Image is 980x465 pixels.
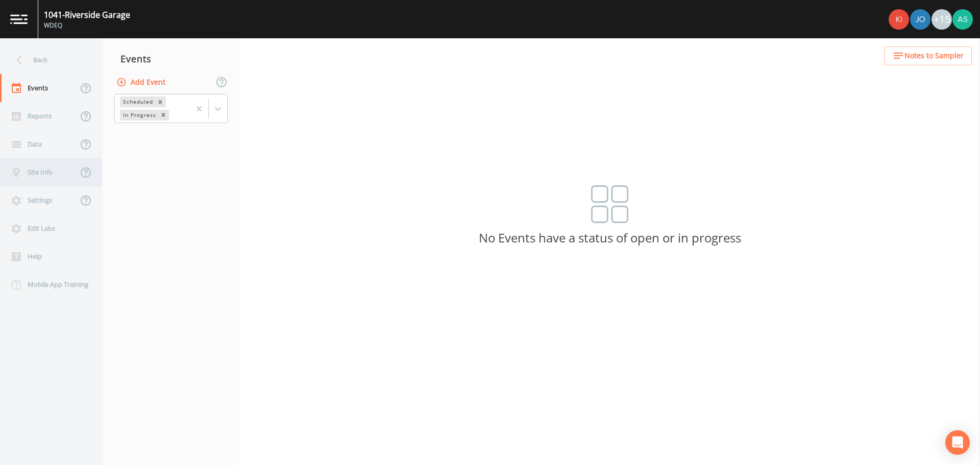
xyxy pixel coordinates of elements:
div: Open Intercom Messenger [945,430,970,455]
div: Remove Scheduled [155,96,166,107]
div: +15 [932,9,952,30]
p: No Events have a status of open or in progress [240,233,980,242]
img: 90c1b0c37970a682c16f0c9ace18ad6c [889,9,909,30]
img: svg%3e [591,185,629,223]
div: WDEQ [44,21,130,30]
div: Kira Cunniff [888,9,910,30]
div: Scheduled [120,96,155,107]
button: Add Event [114,73,169,92]
div: Remove In Progress [158,110,169,120]
img: logo [10,14,28,24]
div: In Progress [120,110,158,120]
img: d2de15c11da5451b307a030ac90baa3e [910,9,930,30]
div: 1041-Riverside Garage [44,9,130,21]
div: Josh Watzak [910,9,931,30]
span: Notes to Sampler [904,50,964,62]
img: 360e392d957c10372a2befa2d3a287f3 [952,9,973,30]
button: Notes to Sampler [884,46,972,65]
div: Events [102,46,240,71]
